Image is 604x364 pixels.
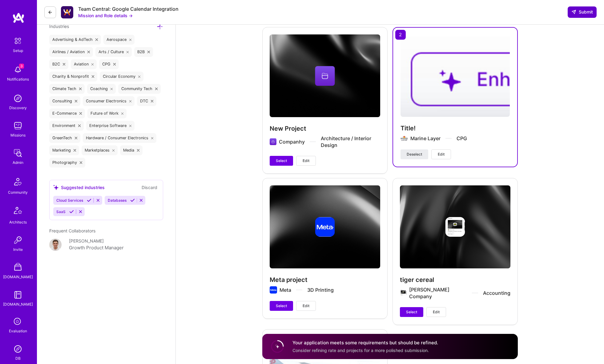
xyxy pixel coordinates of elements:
span: Edit [438,152,445,157]
i: icon SelectionTeam [12,316,24,328]
div: Charity & Nonprofit [49,72,97,81]
i: icon SuggestedTeams [53,185,58,190]
h4: Your application meets some requirements but should be refined. [292,339,438,346]
i: icon LeftArrowDark [48,10,53,15]
div: B2B [134,47,153,57]
img: admin teamwork [12,147,24,159]
i: Reject [78,209,83,214]
img: A Store [12,261,24,274]
div: Enterprise Software [86,121,135,131]
i: icon Close [75,137,77,139]
img: Invite [12,234,24,246]
img: setup [11,34,24,47]
div: Community Tech [118,84,161,94]
i: icon Close [80,161,82,164]
div: Suggested industries [53,184,105,191]
i: icon Close [79,112,82,115]
i: icon Close [92,75,94,78]
i: icon Close [111,88,113,90]
div: Media [120,145,143,155]
div: Environment [49,121,84,131]
div: Future of Work [87,109,127,118]
i: icon Close [74,149,76,152]
div: Climate Tech [49,84,85,94]
button: Edit [296,156,316,166]
img: bell [12,64,24,76]
div: Marketplaces [82,145,118,155]
i: icon Close [87,51,90,53]
img: guide book [12,289,24,301]
span: Edit [433,309,440,315]
button: Select [270,156,293,166]
div: [PERSON_NAME] [69,238,104,244]
span: Databases [108,198,127,203]
div: Consulting [49,96,80,106]
div: DB [15,355,21,362]
div: E-Commerce [49,109,85,118]
div: Consumer Electronics [83,96,135,106]
div: Arts / Culture [95,47,132,57]
div: GreenTech [49,133,80,143]
i: icon Close [137,149,139,152]
span: Select [276,158,287,164]
i: icon Close [112,149,115,152]
div: Aerospace [103,35,135,45]
span: Consider refining rate and projects for a more polished submission. [292,348,429,353]
div: Missions [10,132,26,138]
i: icon Close [129,38,132,41]
img: Company logo [401,135,408,142]
i: icon Close [121,112,124,115]
i: icon SendLight [571,10,576,14]
i: Accept [69,209,74,214]
div: Notifications [7,76,29,82]
div: Growth Product Manager [69,244,124,251]
a: User Avatar[PERSON_NAME]Growth Product Manager [49,238,163,251]
button: Edit [296,301,316,311]
img: teamwork [12,120,24,132]
span: 3 [19,64,24,69]
button: Mission and Role details → [78,12,133,19]
span: Select [276,303,287,309]
i: icon Close [63,63,65,65]
div: Airlines / Aviation [49,47,93,57]
i: icon Close [147,51,150,53]
button: Select [270,301,293,311]
div: Evaluation [9,328,27,334]
i: Reject [139,198,143,203]
div: Coaching [87,84,116,94]
span: Submit [571,9,593,15]
i: icon Close [155,88,158,90]
div: Architects [9,219,27,225]
div: Marketing [49,145,79,155]
i: icon Close [129,100,132,102]
div: [DOMAIN_NAME] [3,274,33,280]
img: Admin Search [12,343,24,355]
button: Deselect [401,149,428,159]
span: Select [406,309,417,315]
img: Title! [401,35,510,117]
span: Frequent Collaborators [49,228,95,233]
span: Deselect [407,152,422,157]
i: icon Close [127,51,129,53]
img: User Avatar [49,239,62,251]
button: Discard [140,184,159,191]
span: Edit [303,158,309,164]
i: icon Close [113,63,116,65]
button: Edit [426,307,446,317]
div: Discovery [9,105,27,111]
div: Aviation [71,59,97,69]
img: Company Logo [61,6,73,18]
i: icon Close [79,88,82,90]
button: Select [400,307,423,317]
img: Community [10,174,25,189]
span: Edit [303,303,309,309]
div: Hardware / Consumer Electronics [83,133,157,143]
div: [DOMAIN_NAME] [3,301,33,307]
span: Cloud Services [56,198,83,203]
div: Community [8,189,28,196]
i: Accept [130,198,135,203]
div: Invite [13,246,23,253]
i: icon Close [95,38,98,41]
i: Reject [96,198,100,203]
